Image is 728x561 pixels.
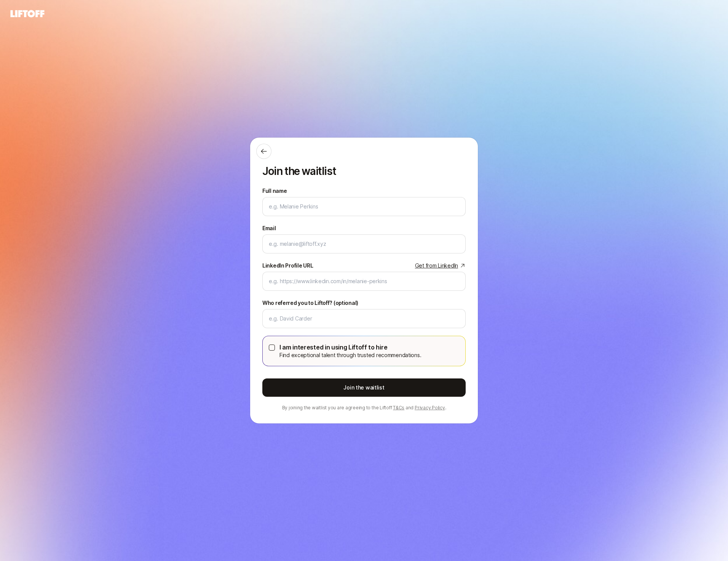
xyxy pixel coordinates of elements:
label: Email [262,224,276,233]
p: Join the waitlist [262,165,466,177]
button: Join the waitlist [262,378,466,397]
input: e.g. melanie@liftoff.xyz [269,239,459,248]
button: I am interested in using Liftoff to hireFind exceptional talent through trusted recommendations. [269,345,275,351]
input: e.g. https://www.linkedin.com/in/melanie-perkins [269,277,459,286]
p: Find exceptional talent through trusted recommendations. [279,351,421,360]
p: By joining the waitlist you are agreeing to the Liftoff and . [262,404,466,411]
a: Privacy Policy [415,405,445,410]
div: LinkedIn Profile URL [262,261,313,270]
a: Get from LinkedIn [415,261,466,270]
input: e.g. Melanie Perkins [269,202,459,211]
a: T&Cs [393,405,404,410]
p: I am interested in using Liftoff to hire [279,342,421,352]
label: Full name [262,186,287,196]
input: e.g. David Carder [269,314,459,323]
label: Who referred you to Liftoff? (optional) [262,298,358,308]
